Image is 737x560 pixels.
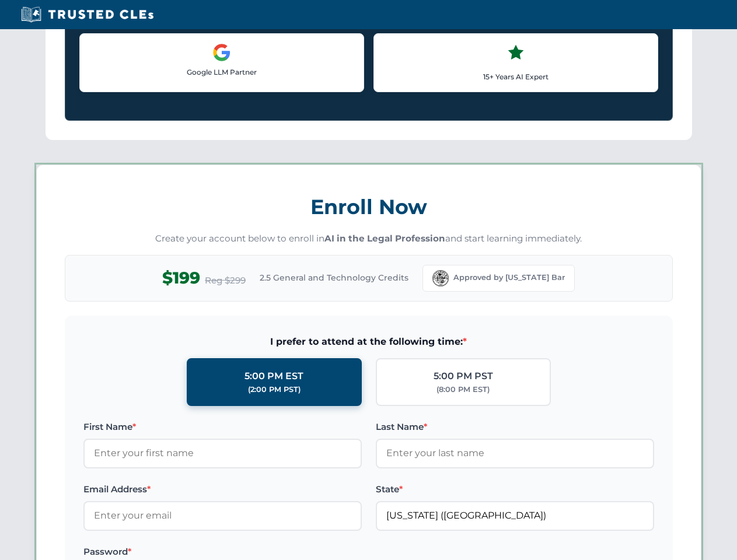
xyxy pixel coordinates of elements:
p: Create your account below to enroll in and start learning immediately. [65,232,673,246]
img: Google [212,43,231,62]
div: (2:00 PM PST) [248,384,301,395]
div: 5:00 PM EST [244,369,303,384]
label: Last Name [376,420,654,434]
label: State [376,482,654,496]
input: Enter your email [83,501,362,530]
p: 15+ Years AI Expert [383,71,648,82]
input: Enter your first name [83,439,362,468]
img: Trusted CLEs [18,6,157,23]
span: Reg $299 [205,274,246,288]
input: Florida (FL) [376,501,654,530]
span: I prefer to attend at the following time: [83,334,654,349]
strong: AI in the Legal Profession [324,233,445,244]
label: Password [83,545,362,559]
span: $199 [162,265,200,291]
label: First Name [83,420,362,434]
input: Enter your last name [376,439,654,468]
p: Google LLM Partner [89,66,354,78]
h3: Enroll Now [65,188,673,225]
div: (8:00 PM EST) [436,384,490,395]
label: Email Address [83,482,362,496]
div: 5:00 PM PST [434,369,493,384]
span: Approved by [US_STATE] Bar [453,272,565,283]
img: Florida Bar [432,270,449,286]
span: 2.5 General and Technology Credits [260,271,408,284]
